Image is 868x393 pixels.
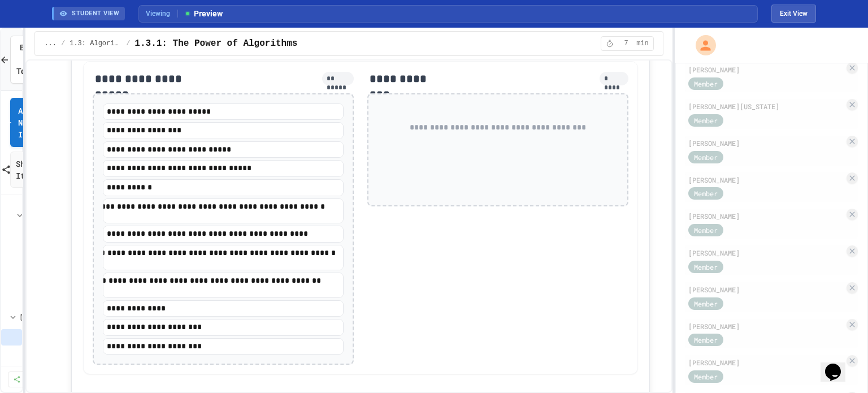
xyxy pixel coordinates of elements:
[694,79,718,89] span: Member
[694,372,718,382] span: Member
[72,9,119,19] span: STUDENT VIEW
[694,299,718,309] span: Member
[694,262,718,272] span: Member
[694,188,718,198] span: Member
[146,8,178,19] span: Viewing
[688,138,844,148] div: [PERSON_NAME]
[688,211,844,221] div: [PERSON_NAME]
[688,357,844,368] div: [PERSON_NAME]
[684,32,719,58] div: My Account
[821,348,857,382] iframe: chat widget
[10,98,28,147] a: Add New Item
[134,37,297,50] span: 1.3.1: The Power of Algorithms
[617,39,635,48] span: 7
[688,248,844,258] div: [PERSON_NAME]
[10,152,29,188] a: Share Items
[61,39,65,48] span: /
[8,372,56,387] a: Publish
[688,64,844,75] div: [PERSON_NAME]
[126,39,130,48] span: /
[10,36,29,84] button: Back to Teams
[694,115,718,126] span: Member
[688,175,844,185] div: [PERSON_NAME]
[771,5,816,23] button: Exit student view
[688,284,844,295] div: [PERSON_NAME]
[694,225,718,235] span: Member
[636,39,649,48] span: min
[694,335,718,345] span: Member
[70,39,121,48] span: 1.3: Algorithms - from Pseudocode to Flowcharts
[688,101,844,111] div: [PERSON_NAME][US_STATE]
[694,152,718,162] span: Member
[184,8,223,20] span: Preview
[16,42,41,77] span: Back to Teams
[44,39,57,48] span: ...
[688,321,844,331] div: [PERSON_NAME]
